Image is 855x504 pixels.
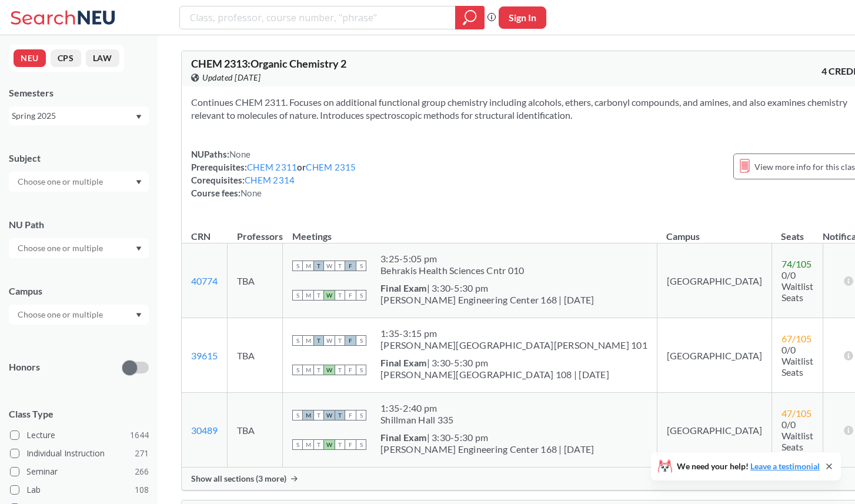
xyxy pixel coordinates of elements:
a: CHEM 2314 [245,175,295,185]
span: 0/0 Waitlist Seats [781,344,813,378]
span: W [324,365,335,375]
td: [GEOGRAPHIC_DATA] [657,243,771,318]
div: [PERSON_NAME][GEOGRAPHIC_DATA][PERSON_NAME] 101 [380,339,647,351]
div: Semesters [9,86,149,99]
span: CHEM 2313 : Organic Chemistry 2 [191,57,346,70]
td: TBA [228,318,283,393]
span: T [313,410,324,420]
div: NUPaths: Prerequisites: or Corequisites: Course fees: [191,148,356,199]
span: S [292,290,303,301]
span: S [292,365,303,375]
div: Spring 2025 [12,109,135,122]
button: Sign In [499,6,546,29]
label: Lab [10,482,149,498]
p: Honors [9,361,40,374]
span: F [345,335,356,346]
button: LAW [86,49,119,67]
input: Class, professor, course number, "phrase" [189,8,447,28]
span: S [292,261,303,271]
span: Updated [DATE] [202,71,260,84]
span: T [313,290,324,301]
span: 271 [135,447,149,460]
th: Seats [771,218,823,243]
div: | 3:30-5:30 pm [380,282,594,294]
span: T [335,261,345,271]
span: Class Type [9,408,149,420]
svg: Dropdown arrow [136,246,142,251]
div: Subject [9,152,149,165]
div: Shillman Hall 335 [380,414,453,426]
a: 40774 [191,275,218,286]
span: T [335,410,345,420]
div: 1:35 - 2:40 pm [380,402,453,414]
span: M [303,290,313,301]
div: NU Path [9,218,149,231]
span: F [345,439,356,450]
td: TBA [228,393,283,468]
div: 1:35 - 3:15 pm [380,328,647,339]
button: CPS [51,49,81,67]
span: F [345,410,356,420]
span: 67 / 105 [781,333,811,344]
div: [PERSON_NAME] Engineering Center 168 | [DATE] [380,294,594,306]
a: 30489 [191,425,218,436]
span: 1644 [130,429,149,442]
span: 47 / 105 [781,408,811,419]
span: W [324,261,335,271]
span: 266 [135,465,149,478]
b: Final Exam [380,282,427,293]
span: S [356,365,366,375]
span: F [345,290,356,301]
span: 108 [135,483,149,496]
span: S [292,410,303,420]
span: M [303,365,313,375]
svg: Dropdown arrow [136,115,142,119]
span: 0/0 Waitlist Seats [781,269,813,303]
span: T [335,290,345,301]
span: W [324,439,335,450]
span: T [313,335,324,346]
div: Campus [9,285,149,298]
span: T [335,335,345,346]
span: 74 / 105 [781,258,811,269]
span: M [303,439,313,450]
div: [PERSON_NAME] Engineering Center 168 | [DATE] [380,443,594,455]
div: Dropdown arrow [9,172,149,192]
span: S [356,261,366,271]
svg: Dropdown arrow [136,180,142,185]
span: M [303,261,313,271]
div: 3:25 - 5:05 pm [380,253,524,265]
div: CRN [191,230,211,243]
span: W [324,290,335,301]
td: [GEOGRAPHIC_DATA] [657,393,771,468]
span: None [241,188,262,198]
div: | 3:30-5:30 pm [380,357,609,369]
svg: Dropdown arrow [136,313,142,318]
a: CHEM 2315 [306,162,356,172]
input: Choose one or multiple [12,175,111,189]
div: | 3:30-5:30 pm [380,432,594,443]
b: Final Exam [380,357,427,368]
th: Professors [228,218,283,243]
label: Seminar [10,464,149,479]
div: Spring 2025Dropdown arrow [9,106,149,125]
input: Choose one or multiple [12,241,111,255]
span: 0/0 Waitlist Seats [781,419,813,452]
label: Lecture [10,428,149,443]
input: Choose one or multiple [12,308,111,322]
span: S [292,439,303,450]
span: M [303,335,313,346]
span: S [356,335,366,346]
th: Meetings [283,218,657,243]
label: Individual Instruction [10,446,149,461]
svg: magnifying glass [463,9,477,26]
th: Campus [657,218,771,243]
span: S [356,410,366,420]
b: Final Exam [380,432,427,443]
td: [GEOGRAPHIC_DATA] [657,318,771,393]
td: TBA [228,243,283,318]
span: W [324,410,335,420]
span: Show all sections (3 more) [191,473,286,484]
span: S [356,439,366,450]
span: None [229,149,251,159]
